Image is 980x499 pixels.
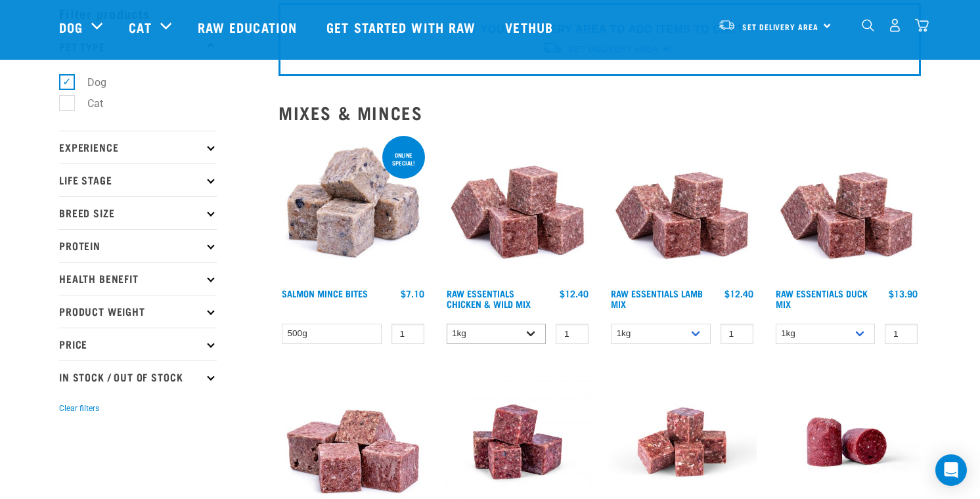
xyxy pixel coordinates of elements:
a: Get started with Raw [313,1,492,53]
div: $13.90 [889,288,918,299]
p: Product Weight [59,295,217,328]
div: ONLINE SPECIAL! [382,145,425,173]
a: Raw Essentials Duck Mix [776,291,868,306]
img: 1141 Salmon Mince 01 [278,133,428,282]
input: 1 [885,324,918,344]
a: Dog [59,17,83,37]
label: Dog [66,74,112,91]
input: 1 [721,324,753,344]
p: Experience [59,131,217,163]
img: ?1041 RE Lamb Mix 01 [608,133,757,282]
img: van-moving.png [718,19,736,31]
p: Breed Size [59,196,217,229]
img: Pile Of Cubed Chicken Wild Meat Mix [443,133,592,282]
div: $12.40 [560,288,589,299]
a: Salmon Mince Bites [282,291,368,295]
p: Price [59,328,217,360]
button: Clear filters [59,402,99,414]
p: Protein [59,229,217,262]
p: Life Stage [59,163,217,196]
span: Set Delivery Area [742,24,818,29]
a: Cat [129,17,151,37]
div: Open Intercom Messenger [935,454,967,486]
input: 1 [556,324,589,344]
img: user.png [888,18,902,32]
img: home-icon@2x.png [915,18,929,32]
div: $7.10 [401,288,424,299]
a: Raw Education [185,1,313,53]
img: home-icon-1@2x.png [862,19,874,32]
p: In Stock / Out Of Stock [59,360,217,393]
p: Health Benefit [59,262,217,295]
div: $12.40 [724,288,753,299]
a: Vethub [492,1,569,53]
a: Raw Essentials Chicken & Wild Mix [447,291,531,306]
input: 1 [391,324,424,344]
h2: Mixes & Minces [278,102,921,123]
label: Cat [66,95,108,112]
img: ?1041 RE Lamb Mix 01 [772,133,922,282]
a: Raw Essentials Lamb Mix [611,291,703,306]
